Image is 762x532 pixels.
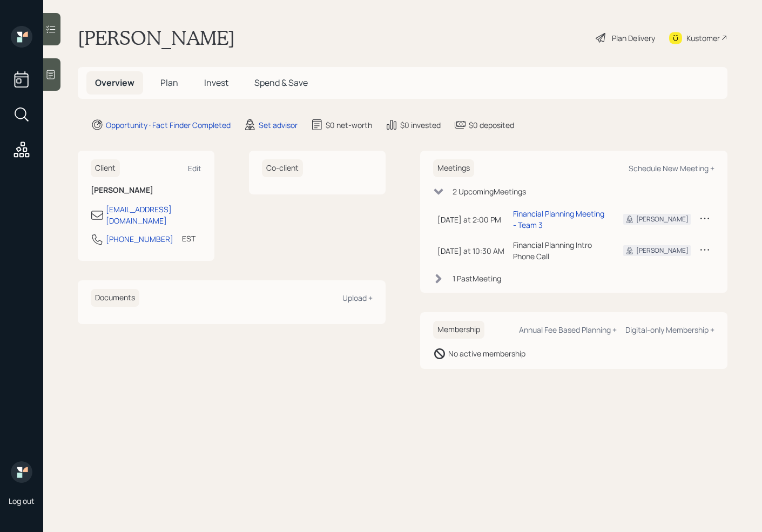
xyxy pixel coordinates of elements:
span: Invest [204,77,228,89]
div: [PHONE_NUMBER] [106,233,173,245]
div: Opportunity · Fact Finder Completed [106,119,231,131]
div: Financial Planning Intro Phone Call [513,239,606,262]
h1: [PERSON_NAME] [78,26,235,50]
div: $0 invested [400,119,441,131]
div: EST [182,233,195,244]
div: Plan Delivery [612,32,655,44]
div: [DATE] at 2:00 PM [437,214,504,225]
div: Set advisor [259,119,298,131]
div: [EMAIL_ADDRESS][DOMAIN_NAME] [106,204,201,226]
div: No active membership [448,348,525,359]
h6: Co-client [262,159,303,177]
div: [PERSON_NAME] [636,214,689,224]
div: Log out [9,496,35,506]
span: Overview [95,77,134,89]
div: Annual Fee Based Planning + [519,325,617,335]
div: 2 Upcoming Meeting s [453,186,526,197]
div: Upload + [342,293,373,303]
div: $0 net-worth [326,119,372,131]
div: Digital-only Membership + [625,325,714,335]
div: $0 deposited [469,119,514,131]
div: [DATE] at 10:30 AM [437,245,504,257]
h6: Meetings [433,159,474,177]
div: [PERSON_NAME] [636,246,689,255]
div: Financial Planning Meeting - Team 3 [513,208,606,231]
span: Plan [160,77,178,89]
div: 1 Past Meeting [453,273,501,284]
img: retirable_logo.png [11,461,32,483]
div: Edit [188,163,201,173]
h6: Client [91,159,120,177]
h6: Documents [91,289,139,307]
div: Kustomer [686,32,720,44]
div: Schedule New Meeting + [629,163,714,173]
span: Spend & Save [254,77,308,89]
h6: [PERSON_NAME] [91,186,201,195]
h6: Membership [433,321,484,339]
